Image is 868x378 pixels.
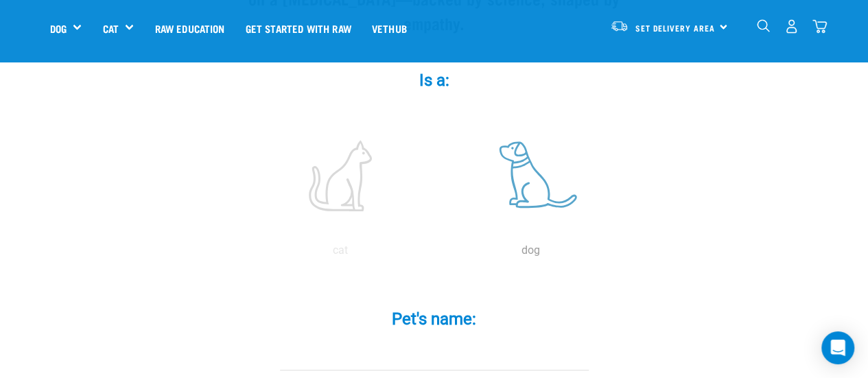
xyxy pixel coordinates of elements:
img: home-icon-1@2x.png [757,19,770,32]
img: user.png [784,19,799,34]
a: Dog [50,21,67,36]
div: Open Intercom Messenger [821,331,854,364]
a: Raw Education [144,1,235,56]
span: Set Delivery Area [635,25,715,30]
img: van-moving.png [610,20,629,32]
img: home-icon@2x.png [812,19,827,34]
a: Get started with Raw [235,1,362,56]
a: Cat [102,21,118,36]
label: Is a: [228,68,640,93]
p: dog [438,242,624,259]
p: cat [248,242,433,259]
a: Vethub [362,1,417,56]
label: Pet's name: [228,307,640,331]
